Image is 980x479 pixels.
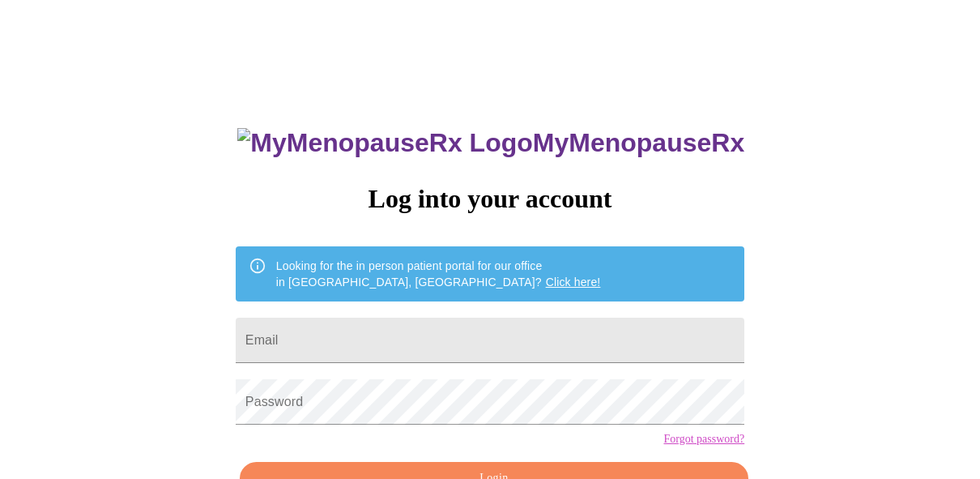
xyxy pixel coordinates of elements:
[236,184,744,214] h3: Log into your account
[546,276,601,289] a: Click here!
[237,128,532,158] img: MyMenopauseRx Logo
[276,251,601,297] div: Looking for the in person patient portal for our office in [GEOGRAPHIC_DATA], [GEOGRAPHIC_DATA]?
[237,128,744,158] h3: MyMenopauseRx
[663,433,744,446] a: Forgot password?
